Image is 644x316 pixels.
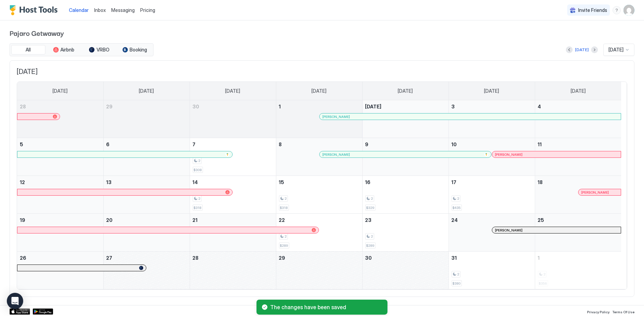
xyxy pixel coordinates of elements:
[322,152,350,157] span: [PERSON_NAME]
[106,141,110,147] span: 6
[535,138,621,176] td: October 11, 2025
[190,176,276,214] td: October 14, 2025
[449,138,535,176] td: October 10, 2025
[362,176,449,214] td: October 16, 2025
[535,138,621,151] a: October 11, 2025
[449,176,535,189] a: October 17, 2025
[219,82,247,100] a: Tuesday
[104,176,190,189] a: October 13, 2025
[538,179,543,185] span: 18
[190,176,276,189] a: October 14, 2025
[17,252,103,264] a: October 26, 2025
[276,176,362,214] td: October 15, 2025
[97,47,109,53] span: VRBO
[613,6,621,14] div: menu
[453,281,461,286] span: $380
[535,252,621,264] a: November 1, 2025
[7,293,23,309] div: Open Intercom Messenger
[365,141,369,147] span: 9
[46,82,74,100] a: Sunday
[280,206,288,210] span: $318
[190,252,276,264] a: October 28, 2025
[106,104,113,109] span: 29
[193,217,198,223] span: 21
[371,196,373,201] span: 2
[17,176,103,214] td: October 12, 2025
[362,138,449,176] td: October 9, 2025
[140,7,155,13] span: Pricing
[535,176,621,214] td: October 18, 2025
[276,100,362,138] td: October 1, 2025
[10,5,61,15] a: Host Tools Logo
[571,88,586,94] span: [DATE]
[276,138,362,151] a: October 8, 2025
[10,28,634,38] span: Pajaro Getwaway
[564,82,592,100] a: Saturday
[538,104,541,109] span: 4
[363,176,449,189] a: October 16, 2025
[10,43,153,56] div: tab-group
[452,179,457,185] span: 17
[457,272,459,276] span: 2
[17,100,103,113] a: September 28, 2025
[103,100,190,138] td: September 29, 2025
[82,45,116,55] button: VRBO
[106,217,113,223] span: 20
[312,88,327,94] span: [DATE]
[190,100,276,113] a: September 30, 2025
[449,252,535,289] td: October 31, 2025
[17,214,103,252] td: October 19, 2025
[495,228,618,232] div: [PERSON_NAME]
[322,115,618,119] div: [PERSON_NAME]
[106,255,113,261] span: 27
[538,255,540,261] span: 1
[449,214,535,226] a: October 24, 2025
[190,138,276,176] td: October 7, 2025
[276,138,362,176] td: October 8, 2025
[581,190,618,195] div: [PERSON_NAME]
[20,141,23,147] span: 5
[535,214,621,226] a: October 25, 2025
[449,100,535,113] a: October 3, 2025
[17,214,103,226] a: October 19, 2025
[111,7,135,13] span: Messaging
[366,243,375,248] span: $289
[575,47,589,53] div: [DATE]
[363,100,449,113] a: October 2, 2025
[193,179,198,185] span: 14
[193,255,199,261] span: 28
[17,67,627,76] span: [DATE]
[103,138,190,176] td: October 6, 2025
[118,45,152,55] button: Booking
[365,179,371,185] span: 16
[276,100,362,113] a: October 1, 2025
[538,141,542,147] span: 11
[130,47,147,53] span: Booking
[449,100,535,138] td: October 3, 2025
[190,100,276,138] td: September 30, 2025
[366,206,375,210] span: $329
[398,88,413,94] span: [DATE]
[276,252,362,289] td: October 29, 2025
[285,196,287,201] span: 2
[285,234,287,239] span: 2
[225,88,240,94] span: [DATE]
[11,45,45,55] button: All
[103,214,190,252] td: October 20, 2025
[452,104,455,109] span: 3
[305,82,334,100] a: Wednesday
[104,252,190,264] a: October 27, 2025
[61,47,75,53] span: Airbnb
[449,214,535,252] td: October 24, 2025
[322,115,350,119] span: [PERSON_NAME]
[591,46,598,53] button: Next month
[17,252,103,289] td: October 26, 2025
[279,104,281,109] span: 1
[270,304,382,311] span: The changes have been saved
[69,6,89,14] a: Calendar
[20,217,25,223] span: 19
[495,152,523,157] span: [PERSON_NAME]
[132,82,161,100] a: Monday
[624,5,634,16] div: User profile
